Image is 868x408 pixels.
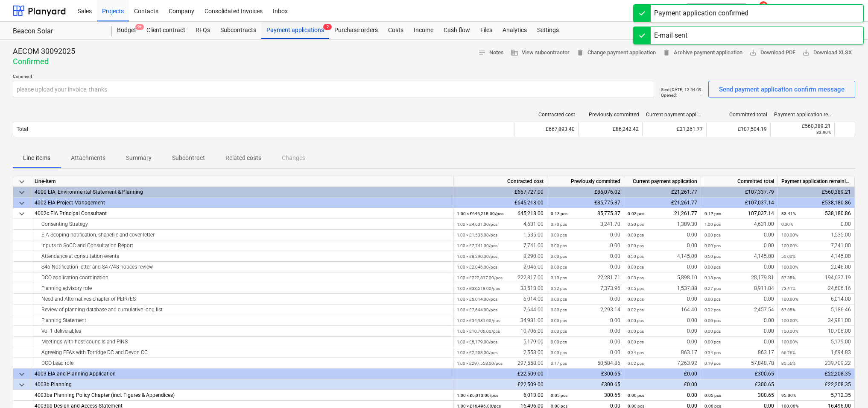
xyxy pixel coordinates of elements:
[781,251,851,262] div: 4,145.00
[35,240,450,251] div: Inputs to SoCC and Consultation Report
[511,49,518,56] span: business
[172,154,205,163] p: Subcontract
[126,154,152,163] p: Summary
[825,367,868,408] iframe: Chat Widget
[781,329,798,334] small: 100.00%
[35,230,450,240] div: EIA Scoping notification, shapefile and cover letter
[551,283,620,294] div: 7,373.96
[453,379,547,390] div: £22,509.00
[704,251,774,262] div: 4,145.00
[749,49,757,56] span: save_alt
[551,390,620,401] div: 300.65
[628,240,697,251] div: 0.00
[551,340,567,344] small: 0.00 pcs
[457,211,503,216] small: 1.00 × £645,218.00 / pcs
[383,22,409,39] a: Costs
[628,265,644,269] small: 0.00 pcs
[628,358,697,369] div: 7,263.92
[781,222,793,227] small: 0.00%
[578,122,642,136] div: £86,242.42
[661,92,677,98] p: Opened :
[551,358,620,369] div: 50,584.86
[457,297,497,302] small: 1.00 × £6,014.00 / pcs
[628,230,697,240] div: 0.00
[457,347,544,358] div: 2,558.00
[774,123,831,129] div: £560,389.21
[453,187,547,198] div: £667,727.00
[453,369,547,379] div: £22,509.00
[781,393,796,398] small: 95.00%
[704,265,721,269] small: 0.00 pcs
[628,243,644,248] small: 0.00 pcs
[551,286,567,291] small: 0.22 pcs
[704,286,721,291] small: 0.27 pcs
[35,326,450,337] div: Vol 1 deliverables
[135,24,144,30] span: 9+
[670,87,701,92] p: [DATE] 13:54:09
[551,251,620,262] div: 0.00
[628,347,697,358] div: 863.17
[781,286,795,291] small: 73.41%
[701,369,778,379] div: £300.65
[547,198,624,208] div: £85,775.37
[475,46,507,59] button: Notes
[704,337,774,347] div: 0.00
[704,272,774,283] div: 28,179.81
[35,369,450,379] div: 4003 EIA and Planning Application
[624,187,701,198] div: £21,261.77
[628,318,644,323] small: 0.00 pcs
[35,208,450,219] div: 4002c EIA Principal Consultant
[329,22,383,39] div: Purchase orders
[453,198,547,208] div: £645,218.00
[457,275,503,280] small: 1.00 × £222,817.00 / pcs
[457,283,544,294] div: 33,518.00
[457,361,503,366] small: 1.00 × £297,558.00 / pcs
[628,222,644,227] small: 0.30 pcs
[700,92,701,98] p: -
[781,262,851,272] div: 2,046.00
[35,315,450,326] div: Planning Statement
[628,254,644,259] small: 0.50 pcs
[13,46,75,56] p: AECOM 30092025
[35,337,450,347] div: Meetings with host councils and PINS
[661,87,670,92] p: Sent :
[478,48,504,58] span: Notes
[628,283,697,294] div: 1,537.88
[781,315,851,326] div: 34,981.00
[628,208,697,219] div: 21,261.77
[781,219,851,230] div: 0.00
[624,379,701,390] div: £0.00
[551,230,620,240] div: 0.00
[628,350,644,355] small: 0.34 pcs
[457,240,544,251] div: 7,741.00
[551,208,620,219] div: 85,775.37
[457,326,544,337] div: 10,706.00
[781,283,851,294] div: 24,606.16
[457,243,497,248] small: 1.00 × £7,741.00 / pcs
[457,393,498,398] small: 1.00 × £6,013.00 / pcs
[225,154,261,163] p: Related costs
[551,361,567,366] small: 0.17 pcs
[457,251,544,262] div: 8,290.00
[13,56,75,67] p: Confirmed
[35,187,450,198] div: 4000 EIA, Environmental Statement & Planning
[704,294,774,305] div: 0.00
[802,49,810,56] span: save_alt
[551,222,567,227] small: 0.70 pcs
[261,22,329,39] a: Payment applications2
[457,358,544,369] div: 297,558.00
[704,233,721,237] small: 0.00 pcs
[551,233,567,237] small: 0.00 pcs
[35,305,450,315] div: Review of planning database and cumulative long list
[781,208,851,219] div: 538,180.86
[781,350,795,355] small: 66.26%
[704,393,721,398] small: 0.05 pcs
[532,22,564,39] div: Settings
[71,154,105,163] p: Attachments
[704,208,774,219] div: 107,037.14
[17,380,27,390] span: keyboard_arrow_down
[704,347,774,358] div: 863.17
[35,262,450,272] div: S46 Notification letter and S47/48 notices review
[31,176,453,187] div: Line-item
